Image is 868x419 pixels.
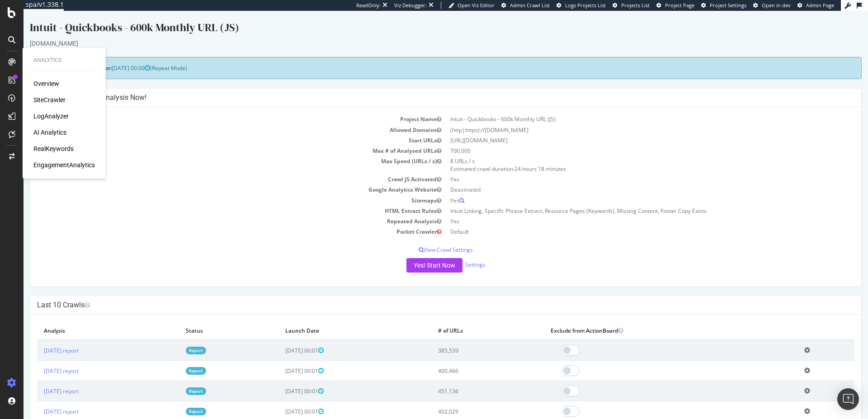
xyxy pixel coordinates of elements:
a: Open Viz Editor [448,2,495,9]
td: Intuit Linking, Specific Phrase Extract, Resource Pages (Keywords), Missing Content, Footer Copy ... [422,195,831,205]
a: Overview [33,79,59,88]
td: Sitemaps [14,184,422,195]
td: Yes [422,205,831,216]
a: AI Analytics [33,128,66,137]
a: [DATE] report [20,336,55,344]
td: Project Name [14,103,422,113]
a: Report [162,356,183,364]
span: 24 hours 18 minutes [491,154,542,162]
strong: Next Launch Scheduled for: [14,53,88,61]
span: [DATE] 00:01 [262,336,300,344]
div: Viz Debugger: [394,2,427,9]
a: [DATE] report [20,356,55,364]
span: Admin Crawl List [510,2,550,9]
span: Admin Page [806,2,834,9]
td: Max # of Analysed URLs [14,135,422,145]
td: Yes [422,184,831,195]
td: Pocket Crawler [14,216,422,226]
th: Analysis [14,311,156,329]
td: 451,136 [408,370,520,391]
button: Yes! Start Now [383,247,439,262]
th: # of URLs [408,311,520,329]
td: 385,539 [408,329,520,350]
a: Admin Page [797,2,834,9]
span: Open in dev [762,2,791,9]
span: Open Viz Editor [458,2,495,9]
td: 402,029 [408,391,520,411]
span: Logs Projects List [565,2,606,9]
span: [DATE] 00:01 [262,397,300,405]
td: Max Speed (URLs / s) [14,145,422,163]
div: Open Intercom Messenger [837,388,859,410]
td: 400,466 [408,350,520,370]
span: [DATE] 00:01 [262,377,300,384]
a: Open in dev [753,2,791,9]
a: Project Page [656,2,694,9]
td: (http|https)://[DOMAIN_NAME] [422,114,831,124]
a: [DATE] report [20,397,55,405]
span: Projects List [621,2,650,9]
td: Start URLs [14,124,422,135]
a: Logs Projects List [557,2,606,9]
div: Analytics [33,56,95,64]
span: Project Settings [710,2,746,9]
div: (Repeat Mode) [6,46,838,68]
div: [DOMAIN_NAME] [6,28,838,37]
span: [DATE] 00:01 [262,356,300,364]
td: 8 URLs / s Estimated crawl duration: [422,145,831,163]
td: HTML Extract Rules [14,195,422,205]
a: Report [162,397,183,405]
div: ReadOnly: [356,2,381,9]
td: Intuit - Quickbooks - 600k Monthly URL (JS) [422,103,831,113]
h4: Configure your New Analysis Now! [14,82,831,91]
td: 700,000 [422,135,831,145]
a: [DATE] report [20,377,55,384]
a: EngagementAnalytics [33,160,95,169]
h4: Last 10 Crawls [14,290,831,299]
a: Admin Crawl List [501,2,550,9]
td: Google Analytics Website [14,174,422,184]
div: Intuit - Quickbooks - 600k Monthly URL (JS) [6,9,838,28]
th: Launch Date [255,311,408,329]
a: Projects List [613,2,650,9]
td: Default [422,216,831,226]
th: Status [156,311,255,329]
span: [DATE] 00:00 [88,53,127,61]
td: [URL][DOMAIN_NAME] [422,124,831,135]
a: Report [162,377,183,384]
a: SiteCrawler [33,95,66,104]
a: Project Settings [701,2,746,9]
a: Report [162,336,183,344]
td: Repeated Analysis [14,205,422,216]
td: Deactivated [422,174,831,184]
span: Project Page [665,2,694,9]
td: Yes [422,163,831,174]
th: Exclude from ActionBoard [520,311,774,329]
p: View Crawl Settings [14,235,831,243]
td: Crawl JS Activated [14,163,422,174]
td: Allowed Domains [14,114,422,124]
a: RealKeywords [33,144,74,153]
a: LogAnalyzer [33,112,69,121]
a: Settings [442,250,462,258]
